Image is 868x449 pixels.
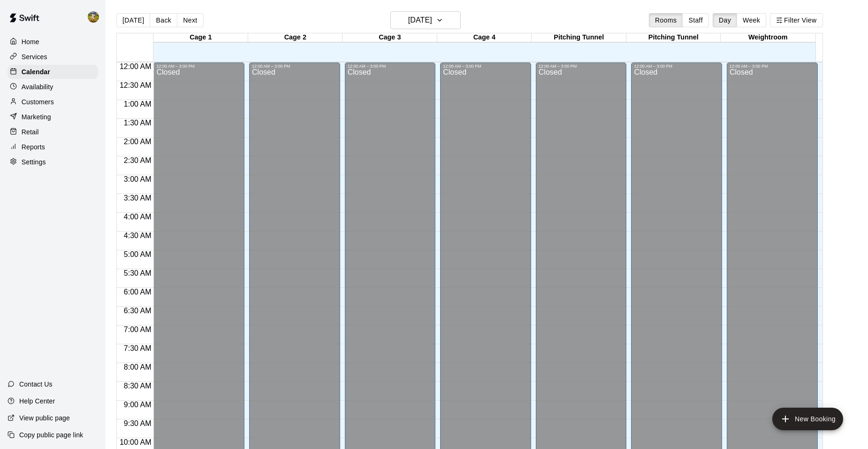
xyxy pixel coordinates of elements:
[122,138,154,146] span: 2:00 AM
[122,419,154,427] span: 9:30 AM
[8,140,98,154] a: Reports
[737,13,766,27] button: Week
[634,64,719,69] div: 12:00 AM – 3:00 PM
[252,64,337,69] div: 12:00 AM – 3:00 PM
[156,64,242,69] div: 12:00 AM – 3:00 PM
[122,307,154,315] span: 6:30 AM
[122,175,154,183] span: 3:00 AM
[19,413,70,423] p: View public page
[348,64,433,69] div: 12:00 AM – 3:00 PM
[532,33,626,42] div: Pitching Tunnel
[649,13,683,27] button: Rooms
[343,33,437,42] div: Cage 3
[122,250,154,258] span: 5:00 AM
[88,11,99,23] img: Jhonny Montoya
[682,13,709,27] button: Staff
[122,119,154,127] span: 1:30 AM
[19,379,53,389] p: Contact Us
[122,269,154,277] span: 5:30 AM
[8,110,98,124] a: Marketing
[443,64,528,69] div: 12:00 AM – 3:00 PM
[437,33,532,42] div: Cage 4
[8,155,98,169] a: Settings
[8,35,98,49] a: Home
[22,97,54,107] p: Customers
[122,401,154,409] span: 9:00 AM
[116,13,150,27] button: [DATE]
[22,82,53,92] p: Availability
[248,33,343,42] div: Cage 2
[408,14,432,27] h6: [DATE]
[177,13,203,27] button: Next
[22,112,51,122] p: Marketing
[772,408,843,430] button: add
[713,13,737,27] button: Day
[117,81,154,89] span: 12:30 AM
[770,13,822,27] button: Filter View
[122,382,154,390] span: 8:30 AM
[19,396,55,406] p: Help Center
[117,438,154,446] span: 10:00 AM
[721,33,815,42] div: Weightroom
[122,363,154,371] span: 8:00 AM
[22,157,46,167] p: Settings
[150,13,177,27] button: Back
[122,213,154,221] span: 4:00 AM
[730,64,815,69] div: 12:00 AM – 3:00 PM
[626,33,721,42] div: Pitching Tunnel
[8,50,98,64] a: Services
[390,11,461,29] button: [DATE]
[122,325,154,333] span: 7:00 AM
[122,156,154,164] span: 2:30 AM
[539,64,624,69] div: 12:00 AM – 3:00 PM
[122,232,154,240] span: 4:30 AM
[8,65,98,79] a: Calendar
[22,67,50,77] p: Calendar
[22,142,45,152] p: Reports
[86,8,106,26] div: Jhonny Montoya
[22,52,47,62] p: Services
[122,100,154,108] span: 1:00 AM
[122,288,154,296] span: 6:00 AM
[122,344,154,352] span: 7:30 AM
[8,80,98,94] a: Availability
[122,194,154,202] span: 3:30 AM
[22,127,39,137] p: Retail
[117,62,154,70] span: 12:00 AM
[22,37,39,46] p: Home
[153,33,248,42] div: Cage 1
[19,430,83,440] p: Copy public page link
[8,95,98,109] a: Customers
[8,125,98,139] a: Retail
